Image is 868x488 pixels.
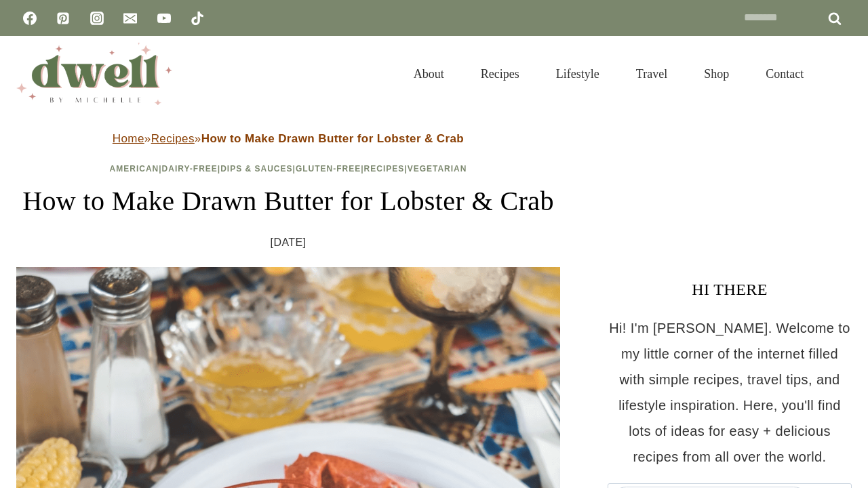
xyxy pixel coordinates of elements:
[83,5,111,32] a: Instagram
[395,50,822,98] nav: Primary Navigation
[16,181,560,222] h1: How to Make Drawn Butter for Lobster & Crab
[608,315,852,470] p: Hi! I'm [PERSON_NAME]. Welcome to my little corner of the internet filled with simple recipes, tr...
[220,164,292,174] a: Dips & Sauces
[538,50,618,98] a: Lifestyle
[151,5,178,32] a: YouTube
[113,132,464,145] span: » »
[686,50,747,98] a: Shop
[608,277,852,302] h3: HI THERE
[184,5,211,32] a: TikTok
[16,43,172,105] img: DWELL by michelle
[110,164,159,174] a: American
[271,232,307,253] time: [DATE]
[16,5,43,32] a: Facebook
[50,5,77,32] a: Pinterest
[117,5,144,32] a: Email
[151,132,195,145] a: Recipes
[747,50,822,98] a: Contact
[296,164,361,174] a: Gluten-Free
[395,50,462,98] a: About
[201,132,464,145] strong: How to Make Drawn Butter for Lobster & Crab
[110,164,467,174] span: | | | | |
[113,132,144,145] a: Home
[364,164,405,174] a: Recipes
[408,164,467,174] a: Vegetarian
[462,50,538,98] a: Recipes
[162,164,218,174] a: Dairy-Free
[618,50,686,98] a: Travel
[829,62,852,85] button: View Search Form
